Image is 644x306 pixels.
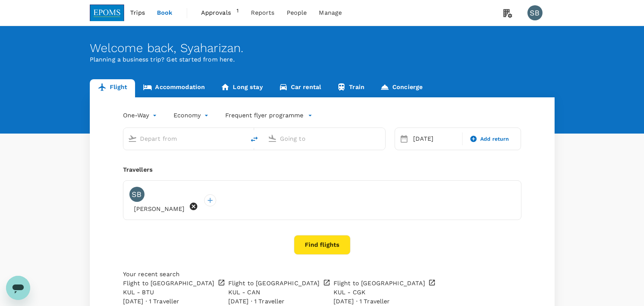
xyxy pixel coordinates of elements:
p: Frequent flyer programme [225,111,303,120]
div: [DATE] · 1 Traveller [334,297,425,306]
div: SB [527,5,543,20]
button: Open [240,138,241,139]
a: Flight [90,79,135,97]
div: [DATE] [410,131,461,146]
div: Flight to [GEOGRAPHIC_DATA] [334,279,425,288]
img: EPOMS SDN BHD [90,5,124,21]
button: Find flights [294,235,350,255]
a: Accommodation [135,79,213,97]
span: People [287,8,307,17]
a: Concierge [372,79,430,97]
input: Depart from [140,133,229,145]
span: Approvals [201,8,237,17]
div: Travellers [123,165,521,174]
div: Flight to [GEOGRAPHIC_DATA] [228,279,320,288]
span: Add return [480,135,509,143]
span: Book [157,8,173,17]
p: Your recent search [123,270,521,279]
iframe: Button to launch messaging window [6,276,30,300]
span: Trips [130,8,145,17]
div: [DATE] · 1 Traveller [228,297,320,306]
div: [DATE] · 1 Traveller [123,297,215,306]
div: One-Way [123,109,158,121]
a: Car rental [271,79,329,97]
div: SB[PERSON_NAME] [129,187,198,214]
a: Long stay [213,79,271,97]
div: KUL - BTU [123,288,215,297]
span: [PERSON_NAME] [129,205,189,212]
input: Going to [280,133,369,145]
button: Frequent flyer programme [225,111,312,120]
button: Open [380,138,381,139]
a: Train [329,79,372,97]
div: Welcome back , Syaharizan . [90,41,555,55]
div: SB [129,187,144,202]
span: Manage [319,8,342,17]
button: delete [245,130,263,148]
div: Economy [174,109,210,121]
div: Flight to [GEOGRAPHIC_DATA] [123,279,215,288]
span: 1 [237,7,238,19]
p: Planning a business trip? Get started from here. [90,55,555,64]
div: KUL - CGK [334,288,425,297]
div: KUL - CAN [228,288,320,297]
span: Reports [251,8,275,17]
